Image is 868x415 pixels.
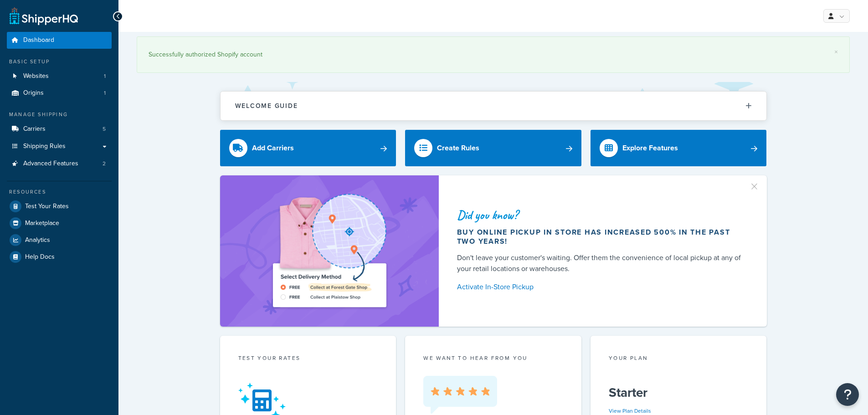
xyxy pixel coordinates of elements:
p: we want to hear from you [423,354,563,362]
li: Carriers [7,121,112,138]
a: Advanced Features2 [7,155,112,172]
span: 1 [104,89,106,97]
li: Advanced Features [7,155,112,172]
span: Help Docs [25,253,55,261]
span: Marketplace [25,220,59,227]
div: Successfully authorized Shopify account [149,48,838,61]
a: Shipping Rules [7,138,112,155]
button: Welcome Guide [221,92,766,120]
h2: Welcome Guide [235,102,298,109]
button: Open Resource Center [836,383,859,406]
li: Websites [7,68,112,85]
span: 2 [103,160,106,168]
a: Activate In-Store Pickup [457,281,745,293]
span: Advanced Features [23,160,78,168]
a: × [834,48,838,56]
div: Create Rules [437,142,479,154]
a: Test Your Rates [7,198,112,215]
a: Origins1 [7,85,112,102]
a: Websites1 [7,68,112,85]
div: Resources [7,188,112,196]
a: Carriers5 [7,121,112,138]
a: Create Rules [405,130,581,166]
a: Analytics [7,232,112,248]
a: Explore Features [591,130,767,166]
div: Don't leave your customer's waiting. Offer them the convenience of local pickup at any of your re... [457,252,745,274]
div: Manage Shipping [7,111,112,118]
li: Origins [7,85,112,102]
span: 5 [103,125,106,133]
img: ad-shirt-map-b0359fc47e01cab431d101c4b569394f6a03f54285957d908178d52f29eb9668.png [247,189,412,313]
div: Basic Setup [7,58,112,66]
h5: Starter [609,385,749,400]
div: Explore Features [622,142,678,154]
a: View Plan Details [609,407,651,415]
span: Analytics [25,236,50,244]
div: Buy online pickup in store has increased 500% in the past two years! [457,228,745,246]
div: Your Plan [609,354,749,364]
a: Add Carriers [220,130,396,166]
div: Did you know? [457,209,745,221]
a: Help Docs [7,249,112,265]
span: Websites [23,72,49,80]
span: Shipping Rules [23,143,66,150]
div: Test your rates [238,354,378,364]
span: 1 [104,72,106,80]
a: Marketplace [7,215,112,231]
span: Dashboard [23,36,54,44]
div: Add Carriers [252,142,294,154]
a: Dashboard [7,32,112,49]
span: Origins [23,89,44,97]
span: Test Your Rates [25,203,69,210]
span: Carriers [23,125,46,133]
